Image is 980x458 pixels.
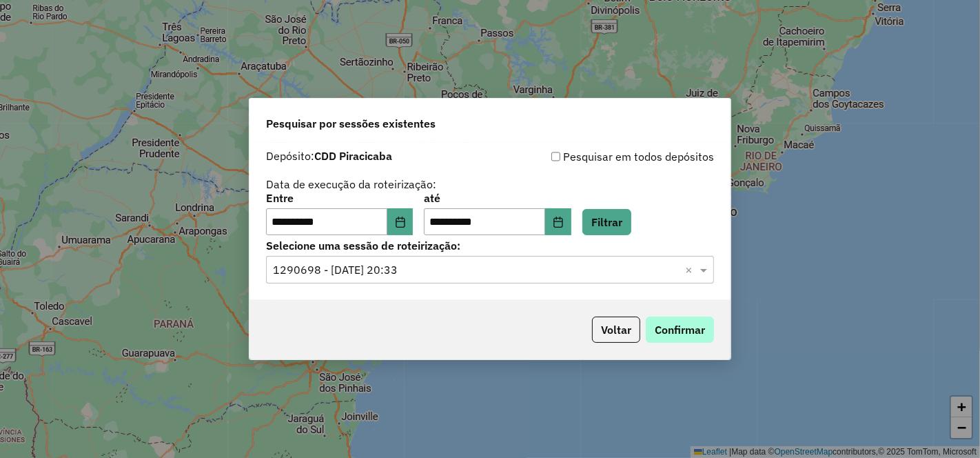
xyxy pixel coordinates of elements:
[545,208,571,236] button: Choose Date
[592,317,640,343] button: Voltar
[266,148,392,164] label: Depósito:
[646,317,714,343] button: Confirmar
[387,208,414,236] button: Choose Date
[314,149,392,163] strong: CDD Piracicaba
[266,176,436,192] label: Data de execução da roteirização:
[582,209,631,235] button: Filtrar
[424,190,571,206] label: até
[266,115,436,132] span: Pesquisar por sessões existentes
[685,261,697,278] span: Clear all
[490,148,714,165] div: Pesquisar em todos depósitos
[266,237,714,254] label: Selecione uma sessão de roteirização:
[266,190,413,206] label: Entre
